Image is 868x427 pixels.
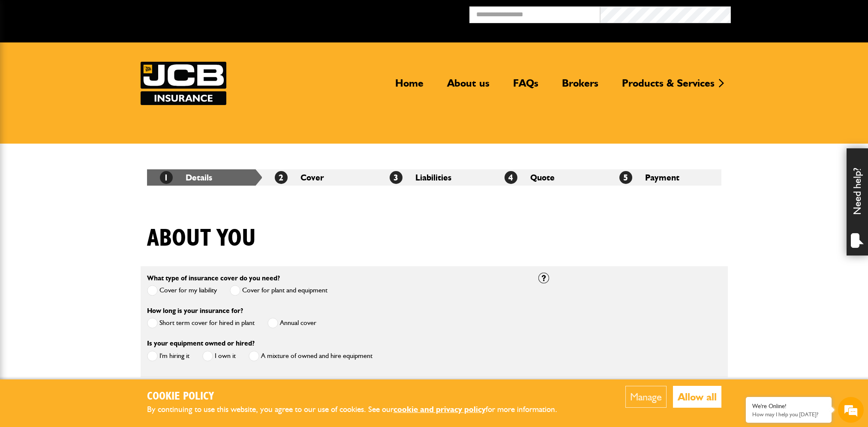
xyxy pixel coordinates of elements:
[731,6,862,20] button: Broker Login
[267,318,316,328] label: Annual cover
[619,171,632,184] span: 5
[389,77,430,96] a: Home
[160,171,173,184] span: 1
[616,77,721,96] a: Products & Services
[147,285,217,296] label: Cover for my liability
[141,62,226,105] a: JCB Insurance Services
[275,171,288,184] span: 2
[141,62,226,105] img: JCB Insurance Services logo
[147,390,571,403] h2: Cookie Policy
[507,77,545,96] a: FAQs
[556,77,605,96] a: Brokers
[147,275,280,282] label: What type of insurance cover do you need?
[505,171,517,184] span: 4
[492,169,607,186] li: Quote
[202,351,236,361] label: I own it
[147,224,256,253] h1: About you
[147,351,189,361] label: I'm hiring it
[847,148,868,256] div: Need help?
[752,411,825,418] p: How may I help you today?
[441,77,496,96] a: About us
[625,386,667,408] button: Manage
[147,340,255,347] label: Is your equipment owned or hired?
[147,307,243,314] label: How long is your insurance for?
[147,169,262,186] li: Details
[673,386,721,408] button: Allow all
[147,403,571,416] p: By continuing to use this website, you agree to our use of cookies. See our for more information.
[390,171,402,184] span: 3
[393,404,486,414] a: cookie and privacy policy
[249,351,372,361] label: A mixture of owned and hire equipment
[262,169,377,186] li: Cover
[377,169,492,186] li: Liabilities
[230,285,327,296] label: Cover for plant and equipment
[607,169,721,186] li: Payment
[147,318,255,328] label: Short term cover for hired in plant
[752,403,825,410] div: We're Online!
